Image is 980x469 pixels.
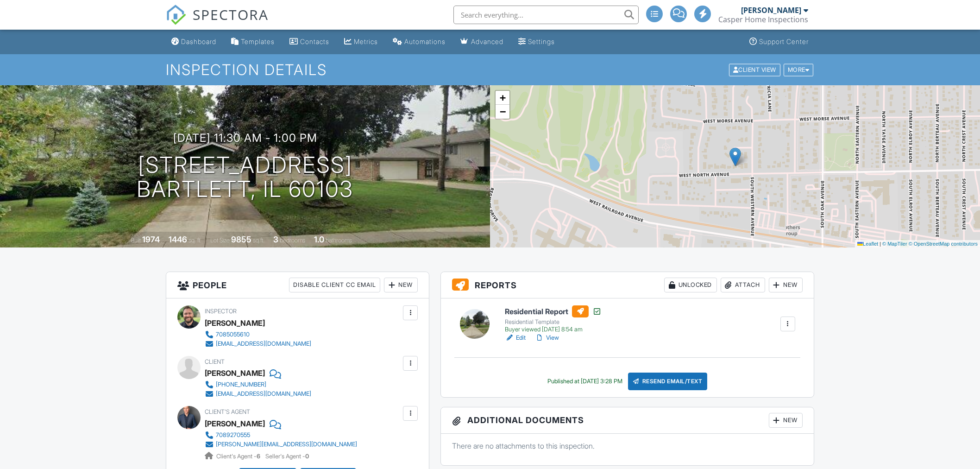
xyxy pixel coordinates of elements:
div: Templates [241,38,275,45]
div: Casper Home Inspections [718,15,808,24]
a: SPECTORA [166,13,269,32]
span: − [500,106,506,117]
a: View [535,333,559,342]
h1: [STREET_ADDRESS] Bartlett, IL 60103 [137,153,353,202]
a: [PHONE_NUMBER] [205,380,311,389]
div: Metrics [354,38,378,45]
div: [PERSON_NAME] [205,366,265,380]
input: Search everything... [453,6,639,24]
span: bedrooms [280,237,305,244]
div: 3 [273,234,278,244]
div: New [769,413,803,428]
a: Zoom out [496,105,509,119]
h1: Inspection Details [166,62,814,78]
p: There are no attachments to this inspection. [452,441,803,451]
span: sq. ft. [188,237,201,244]
a: [PERSON_NAME] [205,417,265,431]
div: Automations [404,38,446,45]
div: Settings [528,38,555,45]
div: Advanced [471,38,503,45]
span: Inspector [205,308,237,315]
div: 1.0 [314,234,324,244]
div: [EMAIL_ADDRESS][DOMAIN_NAME] [216,340,311,348]
span: Client's Agent - [216,453,262,460]
div: Unlocked [664,278,717,292]
div: Disable Client CC Email [289,278,380,292]
a: © MapTiler [882,241,907,247]
a: Residential Report Residential Template Buyer viewed [DATE] 8:54 am [505,305,602,333]
span: SPECTORA [193,5,269,24]
a: Advanced [457,33,507,51]
div: Residential Template [505,318,602,326]
span: Built [131,237,141,244]
img: The Best Home Inspection Software - Spectora [166,5,186,25]
h3: [DATE] 11:30 am - 1:00 pm [173,132,317,144]
a: Zoom in [496,91,509,105]
div: [PERSON_NAME] [741,6,801,15]
a: [EMAIL_ADDRESS][DOMAIN_NAME] [205,339,311,349]
span: Lot Size [210,237,230,244]
div: Contacts [300,38,329,45]
img: Marker [729,147,741,166]
a: [PERSON_NAME][EMAIL_ADDRESS][DOMAIN_NAME] [205,440,357,449]
a: Support Center [746,33,812,51]
h3: Additional Documents [441,407,814,434]
a: Metrics [340,33,382,51]
div: 7085055610 [216,331,250,338]
span: | [879,241,881,247]
a: Edit [505,333,526,342]
span: Seller's Agent - [265,453,309,460]
div: Client View [729,63,780,76]
div: 9855 [231,234,251,244]
a: Automations (Basic) [389,33,449,51]
span: + [500,92,506,103]
div: Buyer viewed [DATE] 8:54 am [505,326,602,333]
div: New [769,278,803,292]
a: Settings [515,33,559,51]
h6: Residential Report [505,305,602,317]
div: Dashboard [181,38,216,45]
div: Resend Email/Text [628,373,708,390]
a: Templates [227,33,278,51]
div: More [784,63,814,76]
div: 7089270555 [216,431,250,439]
div: [EMAIL_ADDRESS][DOMAIN_NAME] [216,390,311,398]
span: Client [205,358,225,365]
span: bathrooms [326,237,352,244]
div: Support Center [759,38,809,45]
strong: 6 [257,453,260,460]
h3: People [166,272,429,298]
a: © OpenStreetMap contributors [909,241,978,247]
strong: 0 [305,453,309,460]
span: sq.ft. [253,237,264,244]
div: 1446 [169,234,187,244]
span: Client's Agent [205,408,250,415]
div: [PERSON_NAME] [205,316,265,330]
a: [EMAIL_ADDRESS][DOMAIN_NAME] [205,389,311,399]
a: Leaflet [857,241,878,247]
div: Attach [721,278,765,292]
div: New [384,278,418,292]
a: Dashboard [168,33,220,51]
a: Contacts [286,33,333,51]
div: 1974 [142,234,160,244]
div: [PERSON_NAME][EMAIL_ADDRESS][DOMAIN_NAME] [216,441,357,448]
div: [PHONE_NUMBER] [216,381,266,388]
a: Client View [728,66,783,73]
a: 7085055610 [205,330,311,339]
h3: Reports [441,272,814,298]
a: 7089270555 [205,431,357,440]
div: Published at [DATE] 3:28 PM [547,378,622,385]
